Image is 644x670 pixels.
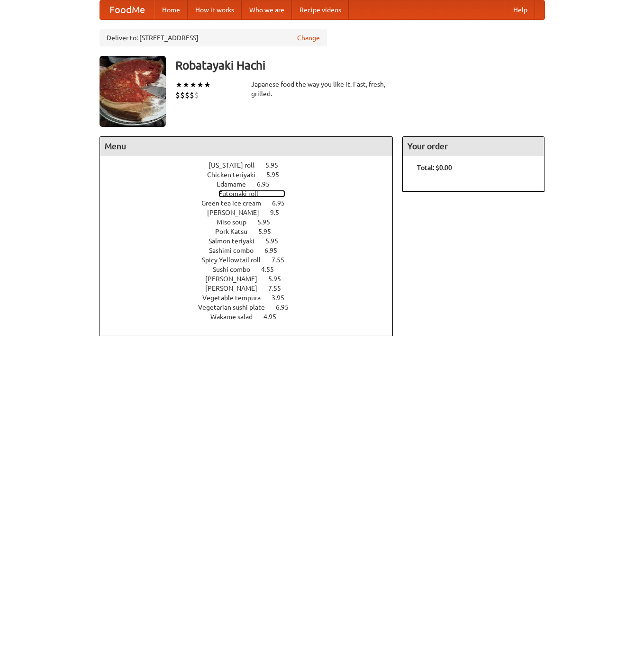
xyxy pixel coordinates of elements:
span: 5.95 [265,161,288,169]
span: Wakame salad [210,313,262,321]
a: Sashimi combo 6.95 [209,247,295,254]
li: ★ [182,80,190,90]
span: Miso soup [217,218,256,226]
span: Pork Katsu [215,228,257,235]
a: Help [506,0,535,19]
li: ★ [204,80,211,90]
li: $ [185,90,190,100]
li: $ [194,90,199,100]
h3: Robatayaki Hachi [175,56,545,75]
a: Chicken teriyaki 5.95 [207,171,297,179]
a: Spicy Yellowtail roll 7.55 [202,256,302,264]
a: Sushi combo 4.55 [213,266,291,273]
b: Total: $0.00 [417,164,452,171]
a: Home [154,0,188,19]
span: 7.55 [272,256,294,264]
span: 3.95 [272,294,294,302]
span: 4.55 [261,266,283,273]
a: Salmon teriyaki 5.95 [209,237,296,245]
a: Vegetarian sushi plate 6.95 [198,304,306,311]
span: Vegetable tempura [202,294,270,302]
h4: Menu [100,137,393,156]
span: 7.55 [268,285,290,292]
span: Spicy Yellowtail roll [202,256,270,264]
a: Pork Katsu 5.95 [215,228,289,235]
span: [PERSON_NAME] [207,209,269,216]
a: Green tea ice cream 6.95 [201,199,302,207]
span: Chicken teriyaki [207,171,265,179]
a: Change [297,33,320,43]
span: 5.95 [266,171,289,179]
a: [PERSON_NAME] 5.95 [205,275,299,283]
span: 6.95 [257,180,279,188]
span: Futomaki roll [218,190,268,197]
span: Sushi combo [213,266,260,273]
span: 4.95 [263,313,286,321]
a: [US_STATE] roll 5.95 [209,161,296,169]
span: 6.95 [264,247,287,254]
span: Green tea ice cream [201,199,271,207]
a: [PERSON_NAME] 9.5 [207,209,297,216]
li: ★ [190,80,197,90]
a: FoodMe [100,0,154,19]
span: 5.95 [265,237,288,245]
div: Japanese food the way you like it. Fast, fresh, grilled. [251,80,393,98]
div: Deliver to: [STREET_ADDRESS] [100,29,327,46]
span: 6.95 [272,199,294,207]
span: 5.95 [258,228,281,235]
h4: Your order [403,137,544,156]
li: $ [190,90,194,100]
span: 9.5 [270,209,289,216]
span: 5.95 [257,218,280,226]
span: [PERSON_NAME] [205,275,267,283]
a: Wakame salad 4.95 [210,313,294,321]
img: angular.jpg [100,56,166,127]
span: Vegetarian sushi plate [198,304,274,311]
li: $ [180,90,185,100]
li: ★ [175,80,182,90]
a: Futomaki roll [218,190,285,197]
span: [US_STATE] roll [209,161,264,169]
span: Sashimi combo [209,247,263,254]
a: [PERSON_NAME] 7.55 [205,285,299,292]
span: Salmon teriyaki [209,237,264,245]
a: Miso soup 5.95 [217,218,288,226]
a: Edamame 6.95 [217,180,287,188]
a: Who we are [242,0,292,19]
span: 5.95 [268,275,290,283]
span: 6.95 [276,304,298,311]
a: Recipe videos [292,0,349,19]
li: ★ [197,80,204,90]
span: Edamame [217,180,255,188]
a: Vegetable tempura 3.95 [202,294,302,302]
span: [PERSON_NAME] [205,285,267,292]
a: How it works [188,0,242,19]
li: $ [175,90,180,100]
